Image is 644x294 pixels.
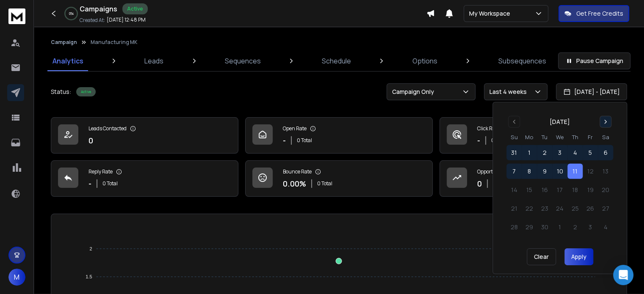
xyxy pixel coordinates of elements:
[317,180,332,187] p: 0 Total
[439,160,627,197] a: Opportunities0$0
[552,133,567,142] th: Wednesday
[556,83,627,100] button: [DATE] - [DATE]
[8,269,25,286] button: M
[392,88,437,96] p: Campaign Only
[508,116,520,128] button: Go to previous month
[537,145,552,160] button: 2
[8,8,25,24] img: logo
[477,178,482,190] p: 0
[537,133,552,142] th: Tuesday
[51,117,238,154] a: Leads Contacted0
[439,117,627,154] a: Click Rate-0 Total
[144,56,163,66] p: Leads
[564,248,593,265] button: Apply
[522,133,537,142] th: Monday
[537,164,552,179] button: 9
[550,118,570,126] div: [DATE]
[477,168,509,175] p: Opportunities
[412,56,437,66] p: Options
[88,168,113,175] p: Reply Rate
[76,87,96,96] div: Active
[598,133,613,142] th: Saturday
[283,168,312,175] p: Bounce Rate
[69,11,74,16] p: 0 %
[220,51,266,71] a: Sequences
[491,137,506,144] p: 0 Total
[567,145,583,160] button: 4
[598,145,613,160] button: 6
[80,4,117,14] h1: Campaigns
[558,5,629,22] button: Get Free Credits
[558,52,630,69] button: Pause Campaign
[122,3,148,14] div: Active
[583,145,598,160] button: 5
[506,145,522,160] button: 31
[493,51,551,71] a: Subsequences
[283,135,286,146] p: -
[527,248,556,265] button: Clear
[552,145,567,160] button: 3
[469,9,514,18] p: My Workspace
[576,9,623,18] p: Get Free Credits
[245,117,433,154] a: Open Rate-0 Total
[51,39,77,46] button: Campaign
[47,51,88,71] a: Analytics
[53,56,83,66] p: Analytics
[583,133,598,142] th: Friday
[88,125,127,132] p: Leads Contacted
[88,178,91,190] p: -
[90,246,92,251] tspan: 2
[283,125,307,132] p: Open Rate
[245,160,433,197] a: Bounce Rate0.00%0 Total
[489,88,530,96] p: Last 4 weeks
[407,51,442,71] a: Options
[498,56,546,66] p: Subsequences
[225,56,261,66] p: Sequences
[91,39,137,46] p: Manufacturing MK
[102,180,118,187] p: 0 Total
[51,160,238,197] a: Reply Rate-0 Total
[139,51,169,71] a: Leads
[567,164,583,179] button: 11
[107,16,146,23] p: [DATE] 12:48 PM
[477,135,480,146] p: -
[552,164,567,179] button: 10
[506,164,522,179] button: 7
[283,178,306,190] p: 0.00 %
[297,137,312,144] p: 0 Total
[600,116,611,128] button: Go to next month
[522,164,537,179] button: 8
[477,125,500,132] p: Click Rate
[522,145,537,160] button: 1
[88,135,93,146] p: 0
[567,133,583,142] th: Thursday
[613,265,633,285] div: Open Intercom Messenger
[317,51,356,71] a: Schedule
[506,133,522,142] th: Sunday
[80,17,105,24] p: Created At:
[86,274,92,279] tspan: 1.5
[322,56,351,66] p: Schedule
[51,88,71,96] p: Status:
